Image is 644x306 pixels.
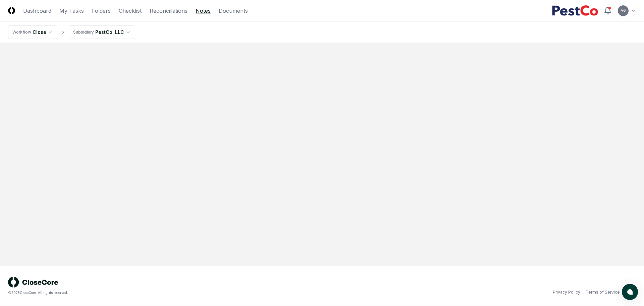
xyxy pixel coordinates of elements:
button: AG [617,5,629,17]
a: My Tasks [59,7,84,15]
span: AG [621,8,626,13]
button: atlas-launcher [622,284,638,300]
a: Terms of Service [586,289,620,295]
div: Subsidiary [73,29,94,35]
a: Notes [196,7,211,15]
div: © 2025 CloseCore. All rights reserved. [8,290,322,295]
a: Checklist [119,7,142,15]
img: Logo [8,7,15,14]
a: Folders [92,7,111,15]
img: logo [8,277,58,288]
a: Dashboard [23,7,51,15]
div: Workflow [12,29,31,35]
a: Privacy Policy [553,289,580,295]
a: Reconciliations [150,7,187,15]
nav: breadcrumb [8,25,135,39]
a: Documents [219,7,248,15]
img: PestCo logo [552,5,598,16]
